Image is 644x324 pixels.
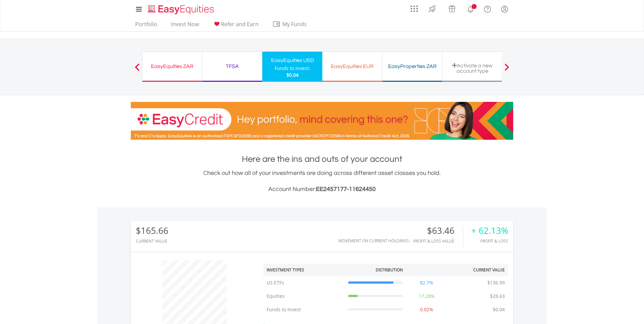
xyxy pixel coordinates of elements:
a: Portfolio [132,21,160,31]
td: 0.02% [406,303,447,316]
div: EasyEquities ZAR [147,62,198,71]
th: Current Value [447,264,508,276]
img: EasyEquities_Logo.png [147,4,217,15]
td: 17.28% [406,289,447,303]
div: $63.46 [413,226,463,236]
div: Activate a new account type [446,63,498,74]
div: TFSA [206,62,258,71]
th: Investment Types [263,264,345,276]
div: $165.66 [136,226,168,236]
div: + 62.13% [471,226,508,236]
div: Check out how all of your investments are doing across different asset classes you hold. [131,169,513,194]
img: EasyCredit Promotion Banner [131,102,513,140]
div: EasyEquities EUR [326,62,378,71]
td: 82.7% [406,276,447,289]
span: My Funds [272,20,316,28]
div: Funds to invest: [275,65,310,72]
a: Notifications [462,2,479,15]
td: US ETFs [263,276,345,289]
div: Movement on Current Holdings: [338,239,410,243]
h1: Here are the ins and outs of your account [131,153,513,165]
div: EasyProperties ZAR [386,62,438,71]
a: Refer and Earn [210,21,261,31]
td: $0.04 [489,303,508,316]
img: vouchers-v2.svg [446,3,458,14]
td: $136.99 [484,276,508,289]
a: Vouchers [442,2,462,14]
div: EasyEquities USD [266,56,318,65]
a: FAQ's and Support [479,2,496,15]
a: AppsGrid [406,2,422,12]
td: $28.63 [487,289,508,303]
td: Funds to Invest [263,303,345,316]
div: Profit & Loss Value [413,239,463,243]
img: thrive-v2.svg [427,3,438,14]
div: CURRENT VALUE [136,239,168,243]
a: Invest Now [168,21,202,31]
span: Refer and Earn [221,20,259,28]
a: My Profile [496,2,513,16]
a: Home page [145,2,217,15]
div: Profit & Loss [471,239,508,243]
td: Equities [263,289,345,303]
div: Distribution [376,267,403,273]
h3: Account Number: [131,185,513,194]
img: grid-menu-icon.svg [411,5,418,12]
span: EE2457177-11624450 [316,186,376,192]
span: $0.04 [286,72,299,78]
